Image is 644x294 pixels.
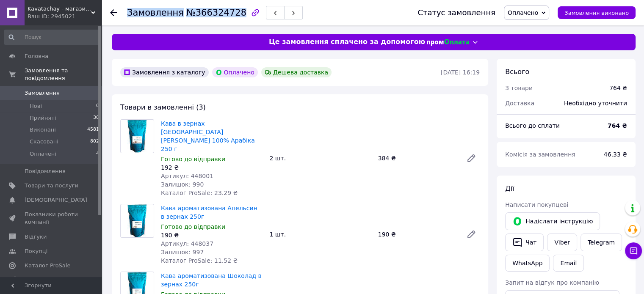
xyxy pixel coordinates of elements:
div: Статус замовлення [417,8,495,17]
div: 190 ₴ [161,231,263,239]
img: Кава в зернах Brazil Santos 100% Арабіка 250 г [127,120,147,153]
input: Пошук [4,30,100,45]
span: №366324728 [186,8,246,18]
span: Залишок: 997 [161,249,204,256]
span: Готово до відправки [161,156,225,162]
button: Email [553,255,584,272]
span: [DEMOGRAPHIC_DATA] [25,196,87,204]
span: 46.33 ₴ [604,151,627,158]
span: Замовлення [127,8,184,18]
div: Дешева доставка [261,67,332,77]
div: 190 ₴ [375,228,459,240]
span: 802 [90,138,99,146]
div: 192 ₴ [161,163,263,172]
span: Готово до відправки [161,223,225,230]
span: Товари в замовленні (3) [120,103,206,111]
div: Повернутися назад [110,8,117,17]
a: Telegram [580,234,622,251]
button: Замовлення виконано [558,6,636,19]
span: 3 товари [505,85,533,91]
span: Оплачено [508,9,538,16]
div: 2 шт. [266,152,374,164]
a: Кава ароматизована Апельсин в зернах 250г [161,205,257,220]
a: Кава в зернах [GEOGRAPHIC_DATA] [PERSON_NAME] 100% Арабіка 250 г [161,120,255,152]
span: Замовлення виконано [564,10,629,16]
span: Замовлення та повідомлення [25,67,102,82]
span: Повідомлення [25,168,66,175]
span: Всього [505,68,529,76]
span: Аналітика [25,276,54,284]
div: Необхідно уточнити [559,94,632,113]
span: Товари та послуги [25,182,78,190]
a: Редагувати [463,150,480,167]
span: Нові [30,102,42,110]
span: 4 [96,150,99,158]
span: Замовлення [25,89,60,97]
span: Комісія за замовлення [505,151,575,158]
span: 30 [93,114,99,122]
span: Запит на відгук про компанію [505,279,599,286]
span: Виконані [30,126,56,134]
div: Замовлення з каталогу [120,67,209,77]
span: Kavatachay - магазин кави та чаю в Україні [28,5,91,13]
button: Чат [505,234,544,251]
b: 764 ₴ [608,122,627,129]
span: Оплачені [30,150,56,158]
span: Покупці [25,247,47,255]
span: Артикул: 448037 [161,240,213,247]
span: Каталог ProSale [25,262,70,269]
a: Редагувати [463,226,480,243]
span: 0 [96,102,99,110]
span: Показники роботи компанії [25,211,78,226]
time: [DATE] 16:19 [441,69,480,76]
div: 764 ₴ [609,84,627,92]
img: Кава ароматизована Апельсин в зернах 250г [127,204,147,237]
span: Доставка [505,100,534,107]
span: Каталог ProSale: 23.29 ₴ [161,190,238,196]
button: Надіслати інструкцію [505,212,600,230]
button: Чат з покупцем [625,242,642,259]
a: Кава ароматизована Шоколад в зернах 250г [161,272,262,288]
span: 4581 [87,126,99,134]
span: Залишок: 990 [161,181,204,188]
a: Viber [547,234,577,251]
span: Головна [25,52,48,60]
span: Всього до сплати [505,122,560,129]
div: 384 ₴ [375,152,459,164]
span: Відгуки [25,233,47,241]
span: Каталог ProSale: 11.52 ₴ [161,257,238,264]
span: Дії [505,184,514,192]
span: Написати покупцеві [505,201,568,208]
span: Артикул: 448001 [161,173,213,179]
div: 1 шт. [266,228,374,240]
span: Скасовані [30,138,58,146]
div: Оплачено [212,67,258,77]
a: WhatsApp [505,255,550,272]
div: Ваш ID: 2945021 [28,13,102,20]
span: Це замовлення сплачено за допомогою [269,37,425,47]
span: Прийняті [30,114,56,122]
